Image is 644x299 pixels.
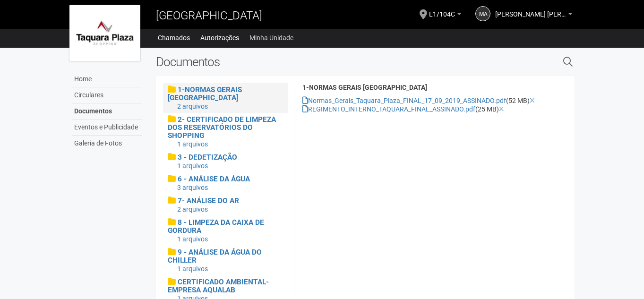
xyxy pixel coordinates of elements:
[177,235,283,243] div: 1 arquivos
[429,12,461,19] a: L1/104C
[178,175,250,183] span: 6 - ANÁLISE DA ÁGUA
[177,265,283,273] div: 1 arquivos
[177,140,283,148] div: 1 arquivos
[72,136,142,151] a: Galeria de Fotos
[69,5,140,61] img: logo.jpg
[168,248,262,265] span: 9 - ANÁLISE DA ÁGUA DO CHILLER
[168,278,269,294] span: CERTIFICADO AMBIENTAL- EMPRESA AQUALAB
[249,31,293,44] a: Minha Unidade
[499,105,504,113] a: Excluir
[168,218,264,235] span: 8 - LIMPEZA DA CAIXA DE GORDURA
[495,1,566,18] span: Marcelo Azevedo Gomes de Magalhaes
[177,102,283,111] div: 2 arquivos
[72,71,142,87] a: Home
[178,153,237,162] span: 3 - DEDETIZAÇÃO
[168,85,242,102] span: 1-NORMAS GERAIS [GEOGRAPHIC_DATA]
[302,84,427,91] strong: 1-NORMAS GERAIS [GEOGRAPHIC_DATA]
[302,105,475,113] a: REGIMENTO_INTERNO_TAQUARA_FINAL_ASSINADO.pdf
[429,1,455,18] span: L1/104C
[200,31,239,44] a: Autorizações
[168,175,283,192] a: 6 - ANÁLISE DA ÁGUA 3 arquivos
[156,9,262,22] span: [GEOGRAPHIC_DATA]
[72,103,142,120] a: Documentos
[302,105,567,113] div: (25 MB)
[302,97,506,104] a: Normas_Gerais_Taquara_Plaza_FINAL_17_09_2019_ASSINADO.pdf
[178,196,239,205] span: 7- ANÁLISE DO AR
[177,205,283,214] div: 2 arquivos
[168,153,283,170] a: 3 - DEDETIZAÇÃO 1 arquivos
[156,55,466,69] h2: Documentos
[168,115,276,140] span: 2- CERTIFICADO DE LIMPEZA DOS RESERVATÓRIOS DO SHOPPING
[72,87,142,103] a: Circulares
[177,183,283,192] div: 3 arquivos
[475,6,490,21] a: MA
[302,96,567,105] div: (52 MB)
[168,218,283,243] a: 8 - LIMPEZA DA CAIXA DE GORDURA 1 arquivos
[168,248,283,273] a: 9 - ANÁLISE DA ÁGUA DO CHILLER 1 arquivos
[168,196,283,214] a: 7- ANÁLISE DO AR 2 arquivos
[158,31,190,44] a: Chamados
[168,85,283,111] a: 1-NORMAS GERAIS [GEOGRAPHIC_DATA] 2 arquivos
[530,97,535,104] a: Excluir
[72,120,142,136] a: Eventos e Publicidade
[168,115,283,148] a: 2- CERTIFICADO DE LIMPEZA DOS RESERVATÓRIOS DO SHOPPING 1 arquivos
[177,162,283,170] div: 1 arquivos
[495,12,572,19] a: [PERSON_NAME] [PERSON_NAME]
